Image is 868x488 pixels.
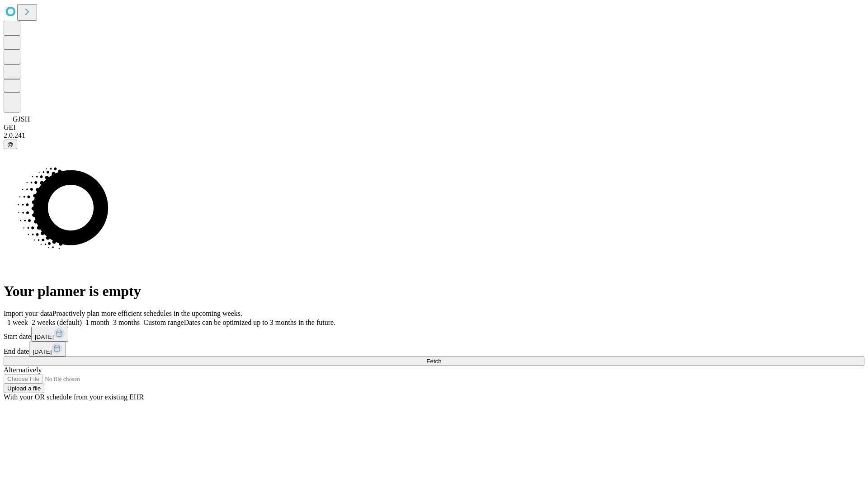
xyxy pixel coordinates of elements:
button: @ [4,140,17,149]
span: 1 week [7,319,28,326]
div: Start date [4,327,864,342]
span: [DATE] [33,348,52,355]
div: 2.0.241 [4,131,864,140]
span: Custom range [143,319,184,326]
span: Fetch [426,358,441,365]
button: [DATE] [31,327,68,342]
button: [DATE] [29,342,66,357]
span: [DATE] [35,333,54,340]
span: Import your data [4,310,52,317]
button: Upload a file [4,384,44,393]
span: Alternatively [4,366,42,374]
span: Dates can be optimized up to 3 months in the future. [184,319,335,326]
span: GJSH [13,115,30,123]
span: 3 months [113,319,140,326]
span: Proactively plan more efficient schedules in the upcoming weeks. [52,310,242,317]
div: GEI [4,123,864,131]
span: 1 month [85,319,109,326]
button: Fetch [4,357,864,366]
h1: Your planner is empty [4,283,864,300]
span: @ [7,141,14,148]
div: End date [4,342,864,357]
span: 2 weeks (default) [32,319,82,326]
span: With your OR schedule from your existing EHR [4,393,144,401]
